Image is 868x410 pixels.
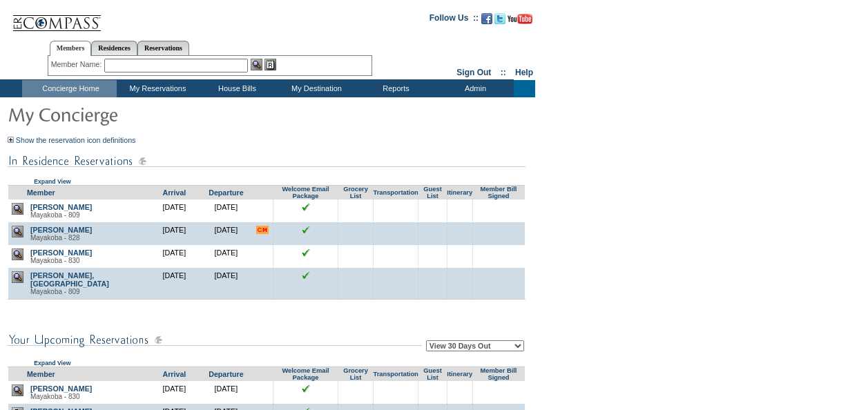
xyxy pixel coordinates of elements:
[396,226,396,226] img: blank.gif
[251,59,262,70] img: View
[12,384,23,396] img: view
[423,186,441,199] a: Guest List
[515,68,533,77] a: Help
[373,189,418,196] a: Transportation
[12,226,23,237] img: view
[12,3,102,32] img: Compass Home
[456,68,491,77] a: Sign Out
[30,384,92,393] a: [PERSON_NAME]
[423,367,441,381] a: Guest List
[302,271,310,280] img: chkSmaller.gif
[396,384,396,385] img: blank.gif
[282,186,329,199] a: Welcome Email Package
[200,381,252,404] td: [DATE]
[356,384,356,385] img: blank.gif
[30,271,109,288] a: [PERSON_NAME], [GEOGRAPHIC_DATA]
[494,17,505,26] a: Follow us on Twitter
[91,41,137,55] a: Residences
[302,248,310,257] img: chkSmaller.gif
[196,80,276,97] td: House Bills
[30,257,80,264] span: Mayakoba - 830
[276,80,355,97] td: My Destination
[50,41,92,56] a: Members
[447,371,472,378] a: Itinerary
[51,59,104,70] div: Member Name:
[8,137,14,143] img: Show the reservation icon definitions
[163,188,186,197] a: Arrival
[302,203,310,211] img: chkSmaller.gif
[12,271,23,283] img: view
[356,203,356,204] img: blank.gif
[30,211,80,219] span: Mayakoba - 809
[12,248,23,260] img: view
[508,14,532,24] img: Subscribe to our YouTube Channel
[373,371,418,378] a: Transportation
[12,203,23,215] img: view
[200,222,252,245] td: [DATE]
[30,203,92,211] a: [PERSON_NAME]
[8,331,422,349] img: subTtlConUpcomingReservatio.gif
[494,13,505,24] img: Follow us on Twitter
[34,360,70,367] a: Expand View
[27,370,55,378] a: Member
[200,268,252,300] td: [DATE]
[434,80,514,97] td: Admin
[148,199,200,222] td: [DATE]
[256,226,269,234] input: Concerned Member: Member has expressed frustration regarding a recent club vacation or has expres...
[30,393,80,400] span: Mayakoba - 830
[459,203,460,204] img: blank.gif
[282,367,329,381] a: Welcome Email Package
[459,271,460,272] img: blank.gif
[163,370,186,378] a: Arrival
[302,226,310,234] img: chkSmaller.gif
[22,80,117,97] td: Concierge Home
[27,188,55,197] a: Member
[481,186,517,199] a: Member Bill Signed
[459,384,460,385] img: blank.gif
[30,288,80,295] span: Mayakoba - 809
[30,248,92,257] a: [PERSON_NAME]
[481,367,517,381] a: Member Bill Signed
[343,367,368,381] a: Grocery List
[396,203,396,204] img: blank.gif
[356,226,356,226] img: blank.gif
[148,381,200,404] td: [DATE]
[356,248,356,249] img: blank.gif
[396,271,396,272] img: blank.gif
[200,245,252,268] td: [DATE]
[148,245,200,268] td: [DATE]
[508,17,532,26] a: Subscribe to our YouTube Channel
[34,178,70,185] a: Expand View
[430,12,479,28] td: Follow Us ::
[481,17,492,26] a: Become our fan on Facebook
[343,186,368,199] a: Grocery List
[264,59,276,70] img: Reservations
[501,68,506,77] span: ::
[396,407,396,408] img: blank.gif
[209,370,243,378] a: Departure
[447,189,472,196] a: Itinerary
[459,407,460,408] img: blank.gif
[459,226,460,226] img: blank.gif
[356,271,356,272] img: blank.gif
[137,41,189,55] a: Reservations
[355,80,434,97] td: Reports
[459,248,460,249] img: blank.gif
[30,226,92,234] a: [PERSON_NAME]
[148,222,200,245] td: [DATE]
[16,136,136,144] a: Show the reservation icon definitions
[148,268,200,300] td: [DATE]
[481,13,492,24] img: Become our fan on Facebook
[209,188,243,197] a: Departure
